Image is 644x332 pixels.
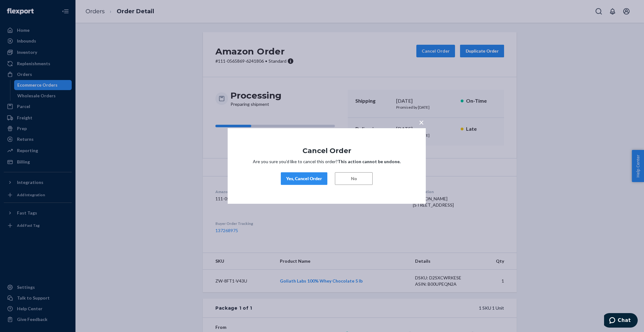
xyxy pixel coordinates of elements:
button: Yes, Cancel Order [281,172,327,185]
strong: This action cannot be undone. [338,159,401,164]
button: No [335,172,373,185]
div: Yes, Cancel Order [286,175,322,182]
iframe: Opens a widget where you can chat to one of our agents [604,313,638,329]
p: Are you sure you’d like to cancel this order? [247,158,407,165]
h1: Cancel Order [247,147,407,155]
span: × [419,117,424,128]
